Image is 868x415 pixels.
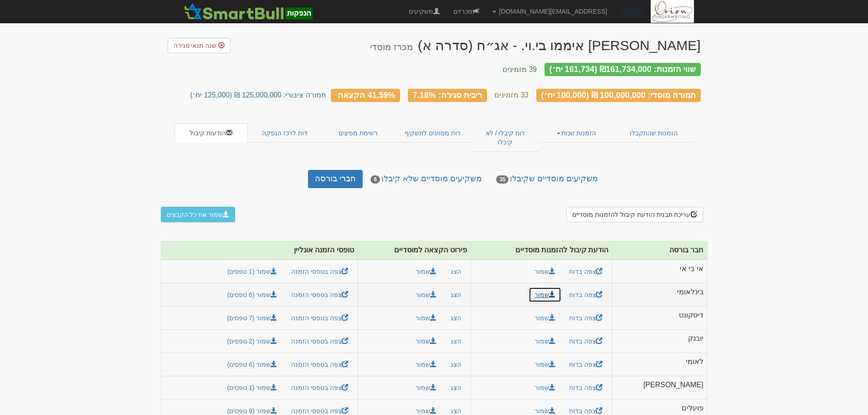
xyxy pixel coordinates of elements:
a: שמור [529,380,561,395]
a: דוח קיבלו / לא קיבלו [471,123,539,152]
div: תמורה מוסדי: 100,000,000 ₪ (100,000 יח׳) [536,89,701,102]
th: טופסי הזמנה אונליין [161,241,358,259]
button: עריכת תבנית הודעת קיבול להזמנות מוסדיים [566,207,703,222]
button: הצג [445,357,467,372]
button: הצג [445,264,467,279]
button: הצג [445,333,467,349]
a: שמור (6 טפסים) [221,287,283,302]
a: צפה בדוח [563,264,608,279]
a: צפה בטפסי הזמנה [285,287,354,302]
button: שמור את כל הקבצים [161,207,236,222]
small: תמורה ציבורי: 125,000,000 ₪ (125,000 יח׳) [190,91,326,99]
a: שמור [529,333,561,349]
button: שמור [410,310,442,326]
a: שמור (1 טפסים) [221,380,283,395]
th: חבר בורסה [612,241,707,259]
button: שמור [410,380,442,395]
div: שווי הזמנות: ₪161,734,000 (161,734 יח׳) [544,63,701,76]
a: דוח לרכז הנפקה [248,123,321,143]
a: שמור [529,357,561,372]
a: שמור (6 טפסים) [221,357,283,372]
a: שמור (1 טפסים) [221,264,283,279]
a: צפה בדוח [563,287,608,302]
button: שמור [410,333,442,349]
a: צפה בדוח [563,310,608,326]
a: צפה בדוח [563,357,608,372]
th: הודעת קיבול להזמנות מוסדיים [471,241,612,259]
a: צפה בדוח [563,333,608,349]
a: שמור [529,264,561,279]
a: צפה בטפסי הזמנה [285,357,354,372]
td: בינלאומי [612,283,707,306]
a: צפה בטפסי הזמנה [285,333,354,349]
button: שמור [410,264,442,279]
img: SmartBull Logo [181,2,315,20]
a: הזמנות שהתקבלו [613,123,693,143]
a: צפה בטפסי הזמנה [285,380,354,395]
a: הודעות קיבול [175,123,248,143]
small: 33 מזמינים [494,91,529,99]
button: שמור [410,357,442,372]
button: הצג [445,380,467,395]
a: משקיעים מוסדיים שלא קיבלו6 [364,170,488,188]
div: ליווינג סטון איממו בי.וי. - אג״ח (סדרה א) - הנפקה לציבור [370,38,701,53]
a: צפה בטפסי הזמנה [285,310,354,326]
td: [PERSON_NAME] [612,376,707,399]
a: שמור [529,310,561,326]
small: 39 מזמינים [503,66,537,73]
a: דוח מסווגים לתשקיף [395,123,471,143]
button: הצג [445,310,467,326]
small: מכרז מוסדי [370,42,413,52]
span: 35 [496,175,508,184]
div: ריבית סגירה: 7.18% [408,89,487,102]
a: רשימת מפיצים [321,123,394,143]
span: שנה תנאי סגירה [174,42,217,49]
a: שמור (2 טפסים) [221,333,283,349]
a: שנה תנאי סגירה [168,38,231,53]
a: משקיעים מוסדיים שקיבלו35 [489,170,605,188]
td: יובנק [612,329,707,353]
a: צפה בטפסי הזמנה [285,264,354,279]
a: הזמנות זוכות [540,123,613,143]
td: דיסקונט [612,306,707,329]
span: 6 [370,175,380,184]
button: הצג [445,287,467,302]
th: פירוט הקצאה למוסדיים [358,241,471,259]
span: 41.59% הקצאה [338,90,395,99]
a: חברי בורסה [308,170,363,188]
a: צפה בדוח [563,380,608,395]
a: שמור (7 טפסים) [221,310,283,326]
td: אי בי אי [612,260,707,283]
td: לאומי [612,353,707,376]
button: שמור [410,287,442,302]
a: שמור [529,287,561,302]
